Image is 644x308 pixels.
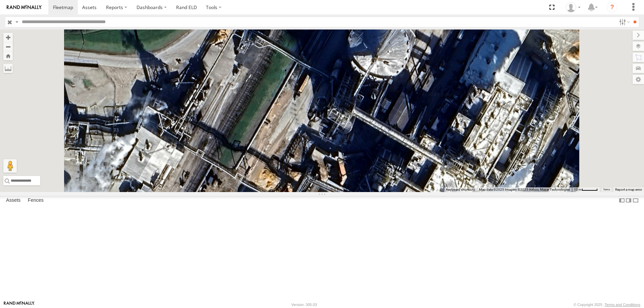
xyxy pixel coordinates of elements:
label: Search Filter Options [616,17,631,27]
img: rand-logo.svg [7,5,42,10]
button: Drag Pegman onto the map to open Street View [3,159,17,173]
label: Assets [3,196,24,205]
button: Map Scale: 10 m per 44 pixels [572,187,600,192]
label: Hide Summary Table [632,196,639,205]
a: Report a map error [615,188,642,191]
div: Version: 305.03 [291,303,317,307]
button: Keyboard shortcuts [446,187,475,192]
label: Fences [24,196,47,205]
label: Dock Summary Table to the Left [619,196,625,205]
label: Search Query [14,17,19,27]
span: 10 m [574,188,582,191]
a: Visit our Website [4,301,35,308]
button: Zoom out [3,42,13,51]
div: Chase Tanke [563,2,583,12]
button: Zoom in [3,33,13,42]
div: © Copyright 2025 - [574,303,640,307]
span: Map data ©2025 Imagery ©2025 Airbus, Maxar Technologies [479,188,570,191]
i: ? [607,2,618,13]
label: Measure [3,64,13,73]
label: Map Settings [633,75,644,84]
label: Dock Summary Table to the Right [625,196,632,205]
a: Terms and Conditions [605,303,640,307]
button: Zoom Home [3,51,13,60]
a: Terms [603,188,610,191]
